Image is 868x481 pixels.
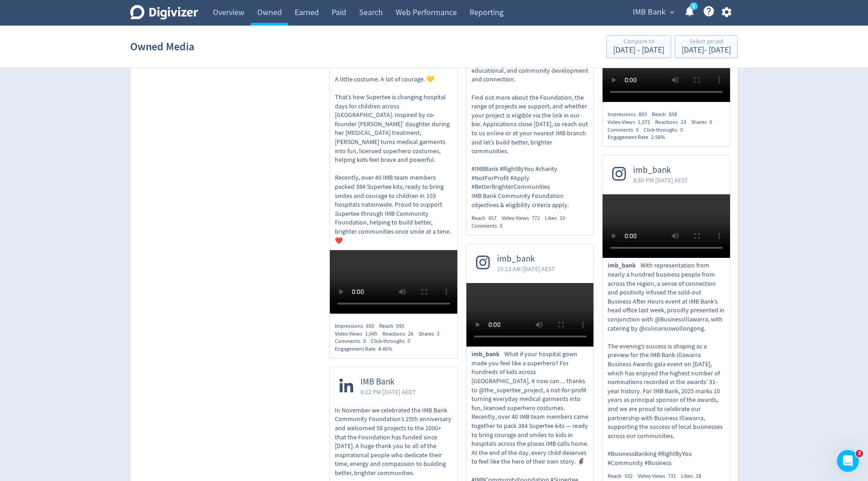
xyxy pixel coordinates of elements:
p: A little costume. A lot of courage. 💛 That’s how Supertee is changing hospital days for children ... [335,75,452,245]
div: Reactions [655,118,691,126]
div: Engagement Rate [608,134,670,141]
span: 10 [560,214,565,222]
span: 3 [437,330,439,337]
span: imb_bank [633,165,688,176]
div: Reach [379,322,409,330]
span: IMB Bank [633,5,666,20]
span: 6:22 PM [DATE] AEDT [360,387,416,396]
iframe: Intercom live chat [837,450,859,472]
span: imb_bank [497,254,555,264]
span: 0 [408,337,410,345]
div: Video Views [502,214,545,222]
span: 3 [856,450,863,457]
span: 650 [366,322,374,330]
span: IMB Bank [360,377,416,387]
p: Calling all not-for-profits and charity groups! The #IMBBankCommunityFoundation is now inviting a... [471,4,589,210]
div: [DATE] - [DATE] [613,46,664,54]
div: Comments [471,222,508,230]
div: [DATE] - [DATE] [682,46,731,54]
span: expand_more [668,8,676,16]
div: Select period [682,38,731,46]
span: 0 [500,222,503,230]
div: Video Views [638,472,681,480]
div: Likes [545,214,570,222]
span: 8:30 PM [DATE] AEST [633,176,688,185]
span: 4.46% [378,345,392,353]
div: Shares [691,118,717,126]
a: 5 [690,2,698,10]
div: Shares [418,330,445,338]
span: 2.58% [651,134,665,141]
div: Likes [681,472,706,480]
span: 26 [408,330,413,337]
span: 10:13 AM [DATE] AEST [497,264,555,273]
div: Video Views [608,118,655,126]
button: IMB Bank [630,5,677,20]
div: Reach [608,472,638,480]
div: Click-throughs [644,126,688,134]
div: Impressions [608,111,652,118]
span: 0 [636,126,639,134]
text: 5 [693,3,695,10]
div: Reach [652,111,682,118]
div: Comments [608,126,644,134]
div: Click-throughs [371,337,415,345]
span: 1,072 [638,118,650,126]
div: Comments [335,337,371,345]
a: IMB Bank4:04 PM [DATE] AESTA little costume. A lot of courage. 💛 That’s how Supertee is changing ... [330,36,457,316]
span: 18 [696,472,701,480]
div: Reactions [382,330,418,338]
span: 893 [639,111,647,118]
span: 502 [625,472,633,480]
span: 657 [488,214,497,222]
h1: Owned Media [130,32,194,61]
button: Compare to[DATE] - [DATE] [606,35,671,58]
div: Reach [471,214,502,222]
span: 0 [709,118,712,126]
span: 595 [396,322,404,330]
p: With representation from nearly a hundred business people from across the region, a sense of conn... [608,261,725,467]
div: Engagement Rate [335,345,397,353]
div: Impressions [335,322,379,330]
span: 731 [668,472,676,480]
span: 838 [669,111,677,118]
span: 23 [681,118,686,126]
span: 1,045 [365,330,377,337]
span: 0 [363,337,366,345]
div: Video Views [335,330,382,338]
button: Select period[DATE]- [DATE] [675,35,738,58]
span: 772 [532,214,540,222]
span: imb_bank [608,261,640,270]
span: 0 [680,126,683,134]
div: Compare to [613,38,664,46]
span: imb_bank [471,350,504,359]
